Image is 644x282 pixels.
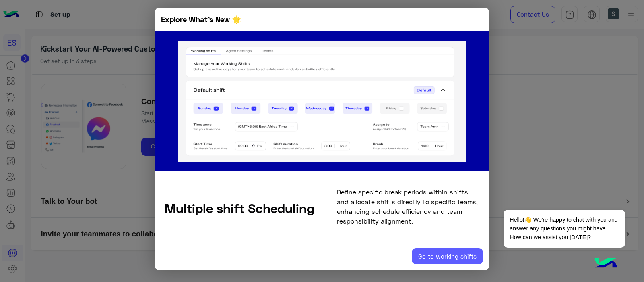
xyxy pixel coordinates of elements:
[412,248,483,264] button: Go to working shifts
[592,250,620,278] img: hulul-logo.png
[337,187,479,226] p: Define specific break periods within shifts and allocate shifts directly to specific teams, enhan...
[504,210,625,248] span: Hello!👋 We're happy to chat with you and answer any questions you might have. How can we assist y...
[178,41,466,162] img: team-list
[161,14,241,25] h5: Explore What’s New 🌟
[165,200,337,216] h5: Multiple shift Scheduling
